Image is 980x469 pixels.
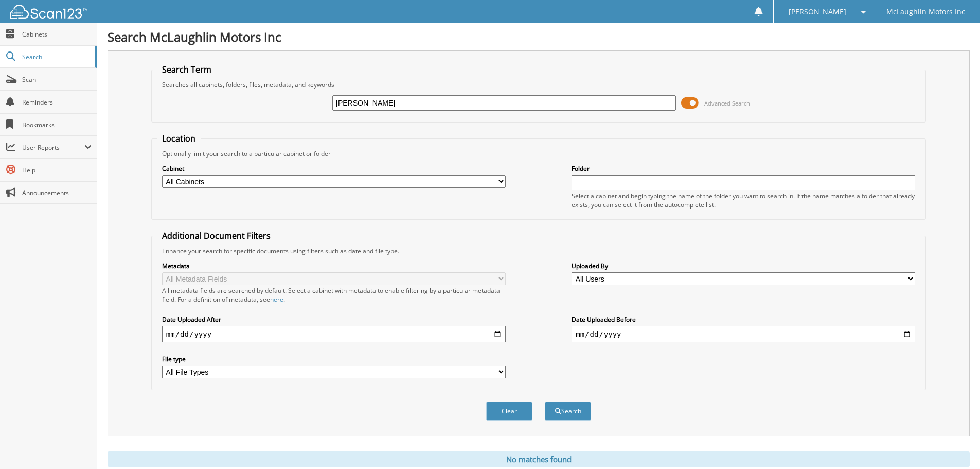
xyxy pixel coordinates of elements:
[157,133,201,144] legend: Location
[162,164,506,173] label: Cabinet
[704,99,750,107] span: Advanced Search
[162,262,506,270] label: Metadata
[157,230,276,241] legend: Additional Document Filters
[572,192,915,209] div: Select a cabinet and begin typing the name of the folder you want to search in. If the name match...
[789,9,846,15] span: [PERSON_NAME]
[10,5,87,19] img: scan123-logo-white.svg
[572,262,915,270] label: Uploaded By
[22,75,92,84] span: Scan
[108,451,970,467] div: No matches found
[545,402,591,421] button: Search
[108,28,970,45] h1: Search McLaughlin Motors Inc
[270,295,283,304] a: here
[886,9,965,15] span: McLaughlin Motors Inc
[162,355,506,363] label: File type
[22,53,90,61] span: Search
[22,30,92,39] span: Cabinets
[22,188,92,197] span: Announcements
[162,326,506,342] input: start
[572,164,915,173] label: Folder
[157,80,920,89] div: Searches all cabinets, folders, files, metadata, and keywords
[22,143,84,152] span: User Reports
[22,166,92,175] span: Help
[162,286,506,304] div: All metadata fields are searched by default. Select a cabinet with metadata to enable filtering b...
[157,64,217,75] legend: Search Term
[157,247,920,255] div: Enhance your search for specific documents using filters such as date and file type.
[486,402,532,421] button: Clear
[22,120,92,129] span: Bookmarks
[572,326,915,342] input: end
[157,149,920,158] div: Optionally limit your search to a particular cabinet or folder
[162,315,506,324] label: Date Uploaded After
[22,98,92,107] span: Reminders
[572,315,915,324] label: Date Uploaded Before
